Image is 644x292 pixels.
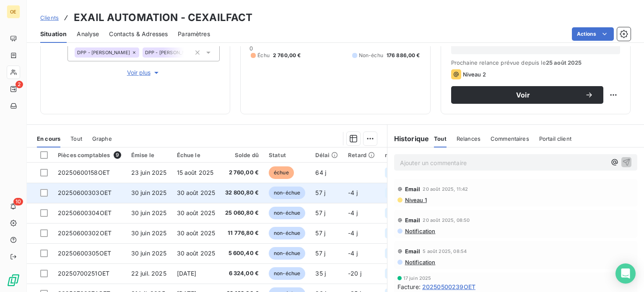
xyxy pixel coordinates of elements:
span: 57 j [315,209,325,216]
span: 30 août 2025 [177,209,216,216]
span: 35 j [315,270,326,277]
span: non-échue [269,227,305,239]
span: 25 août 2025 [546,59,582,66]
button: Actions [572,27,614,41]
img: Logo LeanPay [7,274,20,287]
div: Émise le [131,152,167,158]
span: Échu [257,52,270,59]
h3: EXAIL AUTOMATION - CEXAILFACT [74,10,252,25]
span: 5 600,40 € [225,249,259,258]
span: 30 juin 2025 [131,189,167,196]
span: 11 776,80 € [225,229,259,237]
span: Voir plus [127,68,161,77]
span: Notification [404,228,436,234]
span: DPP - [PERSON_NAME] [77,50,130,55]
div: Délai [315,152,338,158]
div: Retard [348,152,375,158]
span: Email [405,186,421,192]
a: 2 [7,82,20,96]
span: -4 j [348,250,358,257]
span: 20250600302OET [58,229,112,237]
span: Facture : [397,282,421,291]
span: 20250500239OET [422,282,475,291]
span: 22 juil. 2025 [131,270,166,277]
div: n° d'affaire [385,152,415,158]
div: Open Intercom Messenger [615,263,636,284]
span: Relances [457,135,480,142]
span: Commentaires [491,135,529,142]
span: 32 800,80 € [225,189,259,197]
span: Niveau 2 [463,71,486,78]
span: 10 [13,198,23,205]
span: non-échue [269,247,305,260]
button: Voir plus [68,68,220,77]
span: Email [405,217,421,224]
span: 20250600304OET [58,209,112,216]
span: 57 j [315,250,325,257]
span: non-échue [269,267,305,280]
span: 30 août 2025 [177,229,216,237]
h6: Historique [387,134,429,144]
span: 9 [114,151,121,159]
span: Niveau 1 [404,197,427,203]
span: 20 août 2025, 08:50 [423,218,470,223]
span: 0 [249,45,253,52]
span: 20250600158OET [58,169,110,176]
span: 15 août 2025 [177,169,214,176]
span: Situation [40,30,67,38]
span: 64 j [315,169,326,176]
span: non-échue [269,187,305,199]
span: 2 760,00 € [225,168,259,177]
div: Statut [269,152,305,158]
span: échue [269,166,294,179]
span: non-échue [269,207,305,219]
span: 30 juin 2025 [131,250,167,257]
span: -4 j [348,189,358,196]
a: Clients [40,13,59,22]
span: [DATE] [177,270,197,277]
span: Clients [40,14,59,21]
span: Graphe [92,135,112,142]
span: En cours [37,135,60,142]
span: Email [405,248,421,255]
div: Solde dû [225,152,259,158]
span: 2 [16,81,23,88]
span: 20250600305OET [58,250,111,257]
span: Voir [461,92,585,98]
span: 25 060,80 € [225,209,259,217]
span: -4 j [348,209,358,216]
span: 20250600303OET [58,189,112,196]
span: Paramètres [178,30,210,38]
span: Tout [434,135,447,142]
input: Ajouter une valeur [184,49,191,56]
span: 20 août 2025, 11:42 [423,187,468,192]
span: Non-échu [359,52,383,59]
span: 17 juin 2025 [403,276,431,281]
span: DPP - [PERSON_NAME] [145,50,198,55]
span: 30 août 2025 [177,189,216,196]
span: 176 886,00 € [387,52,420,59]
span: 30 juin 2025 [131,209,167,216]
span: 30 juin 2025 [131,229,167,237]
div: OE [7,5,20,18]
div: Échue le [177,152,216,158]
span: 23 juin 2025 [131,169,167,176]
span: Tout [70,135,82,142]
button: Voir [451,86,603,104]
span: 6 324,00 € [225,269,259,278]
span: -4 j [348,229,358,237]
span: 20250700251OET [58,270,109,277]
span: 5 août 2025, 08:54 [423,249,467,254]
span: Notification [404,259,436,266]
span: Analyse [77,30,99,38]
span: 57 j [315,189,325,196]
span: 30 août 2025 [177,250,216,257]
span: 57 j [315,229,325,237]
span: Portail client [539,135,571,142]
span: Contacts & Adresses [109,30,168,38]
span: Prochaine relance prévue depuis le [451,59,620,66]
span: -20 j [348,270,361,277]
span: 2 760,00 € [273,52,301,59]
div: Pièces comptables [58,151,121,159]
